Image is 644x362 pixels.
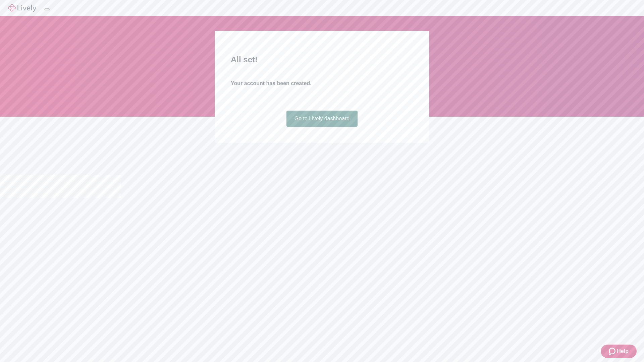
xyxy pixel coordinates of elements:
[617,347,629,355] span: Help
[609,347,617,355] svg: Zendesk support icon
[8,4,36,12] img: Lively
[601,345,637,358] button: Zendesk support iconHelp
[231,54,413,66] h2: All set!
[286,111,358,127] a: Go to Lively dashboard
[44,8,50,10] button: Log out
[231,79,413,87] h4: Your account has been created.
